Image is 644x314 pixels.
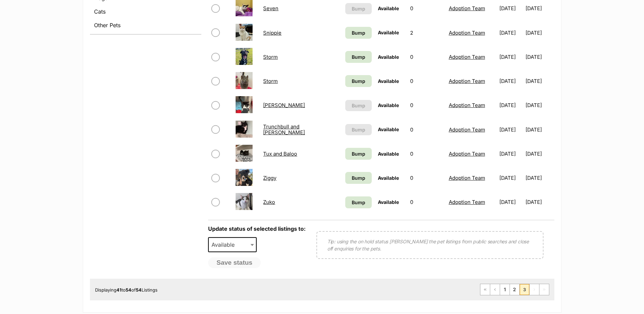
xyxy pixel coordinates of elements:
a: Storm [263,78,278,84]
td: [DATE] [497,45,525,69]
strong: 54 [136,287,142,293]
a: Other Pets [90,19,201,31]
span: Bump [352,126,365,133]
span: Bump [352,53,365,60]
a: Bump [345,148,371,160]
strong: 54 [126,287,131,293]
span: Available [378,126,399,132]
a: Adoption Team [449,30,485,36]
a: Adoption Team [449,126,485,133]
a: Previous page [490,284,500,295]
span: Page 3 [520,284,529,295]
td: [DATE] [497,166,525,190]
a: Zuko [263,199,275,205]
td: [DATE] [497,190,525,214]
span: Displaying to of Listings [95,287,158,293]
td: [DATE] [526,142,554,165]
nav: Pagination [480,284,549,295]
span: Available [378,30,399,35]
a: Storm [263,54,278,60]
td: 0 [407,45,445,69]
a: Adoption Team [449,199,485,205]
a: Bump [345,196,371,208]
label: Update status of selected listings to: [208,225,306,232]
span: Available [378,199,399,205]
a: Bump [345,172,371,184]
td: [DATE] [497,118,525,141]
a: Adoption Team [449,102,485,108]
td: 0 [407,69,445,93]
a: Adoption Team [449,151,485,157]
td: [DATE] [526,190,554,214]
a: Bump [345,27,371,39]
a: Snippie [263,30,281,36]
a: Bump [345,75,371,87]
td: [DATE] [497,21,525,45]
a: Adoption Team [449,175,485,181]
td: [DATE] [526,118,554,141]
a: Adoption Team [449,54,485,60]
td: [DATE] [497,69,525,93]
a: [PERSON_NAME] [263,102,305,108]
button: Bump [345,100,371,111]
span: Bump [352,102,365,109]
span: Available [209,240,241,249]
a: Adoption Team [449,78,485,84]
td: [DATE] [526,69,554,93]
span: Available [378,78,399,84]
a: First page [480,284,490,295]
a: Adoption Team [449,5,485,12]
td: [DATE] [497,142,525,165]
td: 0 [407,118,445,141]
td: [DATE] [526,45,554,69]
span: Available [378,175,399,181]
span: Bump [352,199,365,206]
span: Available [378,151,399,157]
p: Tip: using the on hold status [PERSON_NAME] the pet listings from public searches and close off e... [327,238,533,252]
span: Bump [352,174,365,181]
td: [DATE] [526,93,554,117]
a: Bump [345,51,371,63]
button: Save status [208,257,261,268]
span: Bump [352,150,365,157]
a: Cats [90,5,201,18]
td: [DATE] [526,21,554,45]
a: Page 1 [500,284,510,295]
td: 0 [407,93,445,117]
strong: 41 [116,287,122,293]
button: Bump [345,3,371,14]
td: [DATE] [526,166,554,190]
td: 0 [407,190,445,214]
span: Available [208,237,257,252]
a: Tux and Baloo [263,151,297,157]
td: [DATE] [497,93,525,117]
a: Page 2 [510,284,519,295]
span: Available [378,5,399,11]
a: Seven [263,5,278,12]
a: Ziggy [263,175,276,181]
span: Bump [352,77,365,85]
span: Bump [352,5,365,12]
span: Available [378,102,399,108]
td: 0 [407,166,445,190]
span: Last page [539,284,549,295]
span: Next page [530,284,539,295]
td: 2 [407,21,445,45]
td: 0 [407,142,445,165]
button: Bump [345,124,371,135]
span: Available [378,54,399,60]
a: Trunchbull and [PERSON_NAME] [263,123,305,136]
span: Bump [352,29,365,36]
